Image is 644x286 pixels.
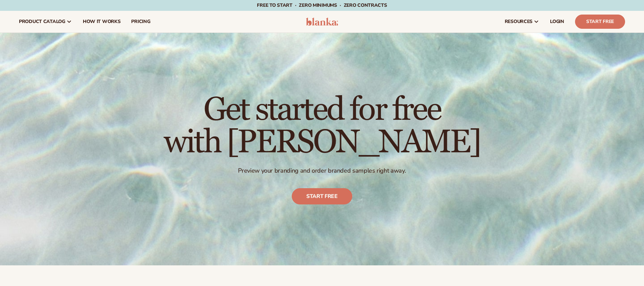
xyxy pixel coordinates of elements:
[14,11,77,32] a: product catalog
[505,19,532,24] span: resources
[126,11,156,32] a: pricing
[131,19,150,24] span: pricing
[83,19,121,24] span: How It Works
[19,19,65,24] span: product catalog
[164,94,480,159] h1: Get started for free with [PERSON_NAME]
[575,15,625,29] a: Start Free
[164,167,480,175] p: Preview your branding and order branded samples right away.
[306,18,338,26] img: logo
[292,188,352,204] a: Start free
[77,11,126,32] a: How It Works
[257,2,387,8] span: Free to start · ZERO minimums · ZERO contracts
[545,11,570,32] a: LOGIN
[550,19,564,24] span: LOGIN
[499,11,545,32] a: resources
